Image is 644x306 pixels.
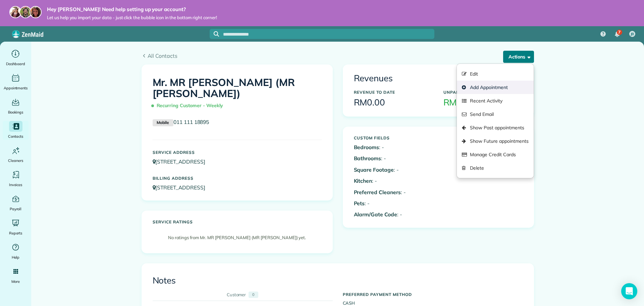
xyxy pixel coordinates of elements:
strong: Hey [PERSON_NAME]! Need help setting up your account? [47,6,217,13]
h5: Service ratings [153,220,322,224]
a: Add Appointment [457,81,533,94]
a: Help [3,242,29,261]
button: Actions [503,51,534,63]
span: Appointments [4,85,28,91]
a: All Contacts [142,52,534,60]
p: : - [354,211,433,218]
a: Mobile011 111 18895 [153,119,209,125]
span: Invoices [9,181,22,188]
span: Help [12,254,20,261]
b: Alarm/Gate Code [354,211,397,218]
a: Reports [3,218,29,236]
small: Mobile [153,119,173,127]
svg: Focus search [214,31,219,37]
h1: Mr. MR [PERSON_NAME] (MR [PERSON_NAME]) [153,77,322,112]
h3: Notes [153,276,523,286]
button: Focus search [210,31,219,37]
p: : - [354,177,433,185]
a: Show Past appointments [457,121,533,134]
b: Pets [354,200,365,207]
h5: Service Address [153,150,322,155]
p: : - [354,143,433,151]
span: More [11,278,20,285]
b: Square Footage [354,166,394,173]
a: Edit [457,67,533,81]
a: Bookings [3,97,29,116]
nav: Main [595,26,644,42]
h3: Revenues [354,74,523,83]
a: [STREET_ADDRESS] [153,184,212,191]
a: [STREET_ADDRESS] [153,158,212,165]
div: Open Intercom Messenger [621,283,637,299]
span: Cleaners [8,157,23,164]
div: Customer [227,292,246,298]
h5: Unpaid Balance [443,90,523,94]
span: Reports [9,230,22,236]
a: Delete [457,161,533,175]
a: Payroll [3,193,29,212]
h5: Preferred Payment Method [343,292,523,297]
a: Contacts [3,121,29,140]
h5: Revenue to Date [354,90,433,94]
span: 7 [618,30,621,35]
a: Invoices [3,169,29,188]
p: : - [354,188,433,196]
a: Show Future appointments [457,134,533,148]
span: Let us help you import your data - just click the bubble icon in the bottom right corner! [47,15,217,20]
a: Recent Activity [457,94,533,107]
span: Payroll [10,206,22,212]
p: : - [354,166,433,174]
b: Bathrooms [354,155,381,162]
h5: Billing Address [153,176,322,180]
span: JB [631,32,634,37]
a: Appointments [3,73,29,91]
h3: RM0.00 [443,98,523,107]
img: michelle-19f622bdf1676172e81f8f8fba1fb50e276960ebfe0243fe18214015130c80e4.jpg [30,6,42,18]
div: 0 [249,292,258,298]
p: : - [354,155,433,162]
a: Send Email [457,107,533,121]
b: Preferred Cleaners [354,189,401,195]
h5: Custom Fields [354,136,433,140]
b: Kitchen [354,177,372,184]
p: : - [354,200,433,207]
span: Contacts [8,133,23,140]
img: jorge-587dff0eeaa6aab1f244e6dc62b8924c3b6ad411094392a53c71c6c4a576187d.jpg [19,6,32,18]
span: Recurring Customer - Weekly [153,100,226,112]
img: maria-72a9807cf96188c08ef61303f053569d2e2a8a1cde33d635c8a3ac13582a053d.jpg [9,6,21,18]
a: Dashboard [3,48,29,67]
span: All Contacts [148,52,534,60]
span: Bookings [8,109,23,116]
div: 7 unread notifications [610,27,624,42]
a: Manage Credit Cards [457,148,533,161]
h3: RM0.00 [354,98,433,107]
span: Dashboard [6,60,25,67]
a: Cleaners [3,145,29,164]
p: No ratings from Mr. MR [PERSON_NAME] (MR [PERSON_NAME]) yet. [156,234,318,241]
b: Bedrooms [354,144,379,150]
